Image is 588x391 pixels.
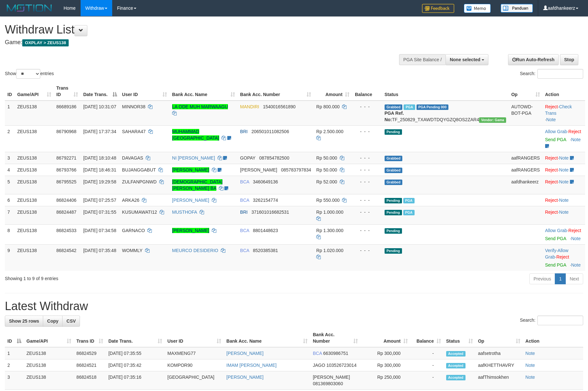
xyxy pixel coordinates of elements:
td: Rp 300,000 [360,359,410,371]
td: aafKHETTHAVRY [475,359,523,371]
a: 1 [555,273,566,284]
span: BCA [240,198,249,203]
span: DAVAGAS [122,155,143,161]
span: Copy 3262154774 to clipboard [253,198,278,203]
td: ZEUS138 [15,194,54,206]
span: 86793766 [56,167,76,172]
td: · [543,206,585,224]
th: Bank Acc. Name: activate to sort column ascending [224,329,310,347]
span: Pending [385,210,402,215]
a: Reject [545,179,558,184]
span: Grabbed [385,180,403,185]
a: Run Auto-Refresh [508,54,559,65]
a: Reject [545,167,558,172]
span: BRI [240,210,248,215]
span: Grabbed [385,104,403,110]
a: Note [525,351,535,356]
td: · [543,176,585,194]
span: Accepted [446,363,465,368]
label: Show entries [5,69,54,79]
span: [PERSON_NAME] [240,167,277,172]
a: CSV [62,316,80,327]
a: Reject [545,155,558,161]
a: Reject [545,210,558,215]
td: - [410,359,444,371]
select: Showentries [16,69,40,79]
span: [DATE] 17:37:34 [83,129,116,134]
th: Bank Acc. Name: activate to sort column ascending [170,82,238,101]
a: Note [559,155,569,161]
a: MEURCO DESIDERIO [172,248,218,253]
th: ID [5,82,15,101]
h1: Latest Withdraw [5,300,583,313]
a: Show 25 rows [5,316,43,327]
span: Copy [47,318,58,324]
span: OXPLAY > ZEUS138 [22,39,69,46]
span: Rp 2.500.000 [316,129,343,134]
td: 1 [5,101,15,126]
label: Search: [520,316,583,325]
td: 3 [5,152,15,164]
td: 2 [5,125,15,152]
th: Status [382,82,509,101]
td: 86824518 [74,371,106,390]
th: Balance [352,82,382,101]
img: panduan.png [501,4,533,13]
span: · [545,248,568,259]
span: Copy 206501011082506 to clipboard [251,129,289,134]
a: Next [565,273,583,284]
a: [PERSON_NAME] [172,228,209,233]
th: ID: activate to sort column descending [5,329,24,347]
span: KUSUMAWATI12 [122,210,157,215]
th: Game/API: activate to sort column ascending [24,329,74,347]
td: - [410,371,444,390]
a: [PERSON_NAME] [226,375,263,380]
span: BCA [240,248,249,253]
th: Trans ID: activate to sort column ascending [74,329,106,347]
td: · [543,164,585,176]
a: Send PGA [545,137,566,142]
td: · · [543,244,585,271]
td: ZEUS138 [15,125,54,152]
span: [DATE] 07:25:57 [83,198,116,203]
th: Amount: activate to sort column ascending [360,329,410,347]
div: - - - [355,103,379,110]
a: Copy [43,316,63,327]
td: ZEUS138 [15,244,54,271]
td: Rp 300,000 [360,347,410,359]
a: Note [559,198,569,203]
a: LA ODE MUH MARWAAGU [172,104,228,109]
a: Note [571,137,581,142]
div: - - - [355,209,379,215]
td: ZEUS138 [24,347,74,359]
td: 4 [5,164,15,176]
span: Copy 103526723014 to clipboard [327,363,357,368]
td: aafRANGERS [509,164,543,176]
span: None selected [450,57,480,62]
td: 3 [5,371,24,390]
td: 86824529 [74,347,106,359]
img: MOTION_logo.png [5,3,54,13]
span: Rp 1.020.000 [316,248,343,253]
td: - [410,347,444,359]
a: [PERSON_NAME] [172,167,209,172]
div: - - - [355,167,379,173]
a: Allow Grab [545,129,567,134]
span: Marked by aaftrukkakada [403,210,415,215]
span: Pending [385,129,402,135]
a: Note [571,262,581,268]
span: 86790968 [56,129,76,134]
span: BCA [240,179,249,184]
span: Copy 8520385381 to clipboard [253,248,278,253]
th: User ID: activate to sort column ascending [120,82,170,101]
td: 2 [5,359,24,371]
div: PGA Site Balance / [399,54,446,65]
input: Search: [537,69,583,79]
img: Feedback.jpg [422,4,454,13]
span: Marked by aafkaynarin [404,104,415,110]
td: ZEUS138 [15,176,54,194]
span: Rp 50.000 [316,167,337,172]
span: JAGO [313,363,325,368]
th: User ID: activate to sort column ascending [165,329,224,347]
span: 86792271 [56,155,76,161]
